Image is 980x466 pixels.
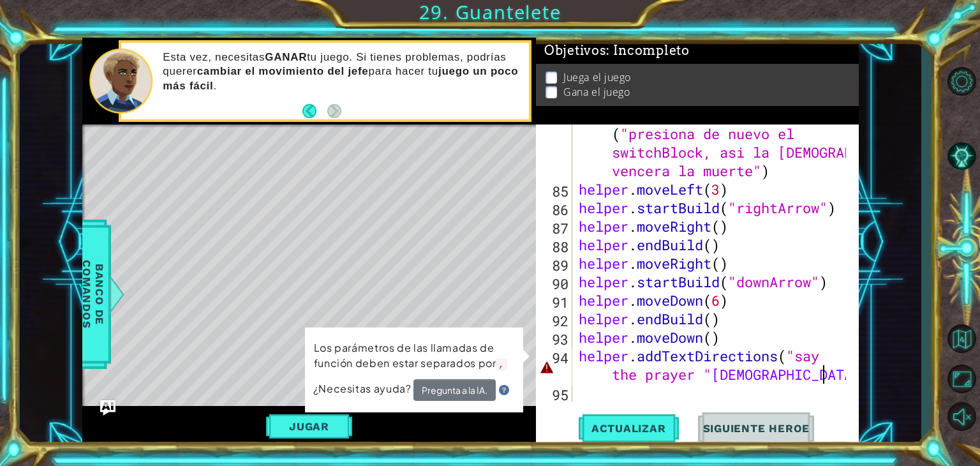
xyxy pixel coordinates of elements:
[302,104,327,118] button: Back
[77,228,110,360] span: Banco de comandos
[538,108,572,182] div: 84
[943,362,980,396] button: Maximizar Navegador
[544,43,690,59] span: Objetivos
[690,422,823,435] span: Siguiente Heroe
[499,385,509,395] img: Hint
[943,64,980,98] button: Opciones del Nivel
[690,412,823,445] button: Siguiente Heroe
[197,65,369,77] strong: cambiar el movimiento del jefe
[579,412,679,445] button: Actualizar
[265,51,307,63] strong: GANAR
[943,318,980,360] a: Volver al Mapa
[163,65,518,91] strong: juego un poco más fácil
[538,256,572,274] div: 89
[563,85,630,99] p: Gana el juego
[538,274,572,293] div: 90
[266,414,352,439] button: Jugar
[538,312,572,330] div: 92
[538,182,572,200] div: 85
[538,330,572,349] div: 93
[538,349,572,386] div: 94
[314,340,514,372] p: Los parámetros de las llamadas de función deben estar separados por
[100,400,115,416] button: Ask AI
[563,70,631,84] p: Juega el juego
[943,320,980,357] button: Volver al Mapa
[538,237,572,256] div: 88
[413,379,496,401] button: Pregunta a la IA.
[538,293,572,312] div: 91
[579,422,679,435] span: Actualizar
[538,200,572,219] div: 86
[943,140,980,174] button: Pista AI
[943,400,980,433] button: Activar sonido.
[163,50,520,93] p: Esta vez, necesitas tu juego. Si tienes problemas, podrías querer para hacer tu .
[606,43,689,58] span: : Incompleto
[538,386,572,404] div: 95
[313,382,413,395] span: ¿Necesitas ayuda?
[496,358,507,371] code: ,
[538,219,572,237] div: 87
[327,104,341,118] button: Next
